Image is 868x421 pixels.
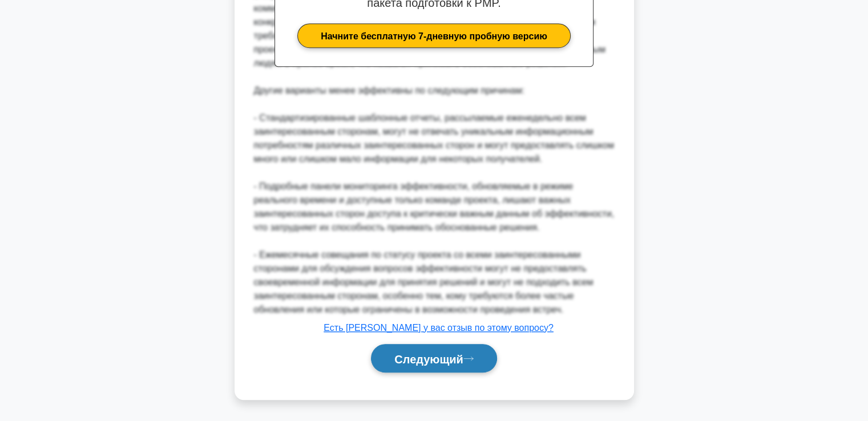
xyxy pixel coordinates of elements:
font: Другие варианты менее эффективны по следующим причинам: [254,86,525,95]
font: - Стандартизированные шаблонные отчеты, рассылаемые еженедельно всем заинтересованным сторонам, м... [254,113,614,164]
button: Следующий [371,344,497,373]
font: - Ежемесячные совещания по статусу проекта со всеми заинтересованными сторонами для обсуждения во... [254,250,594,314]
font: - Подробные панели мониторинга эффективности, обновляемые в режиме реального времени и доступные ... [254,181,615,232]
a: Начните бесплатную 7-дневную пробную версию [297,23,571,48]
font: Следующий [394,353,463,365]
a: Есть [PERSON_NAME] у вас отзыв по этому вопросу? [324,323,553,333]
